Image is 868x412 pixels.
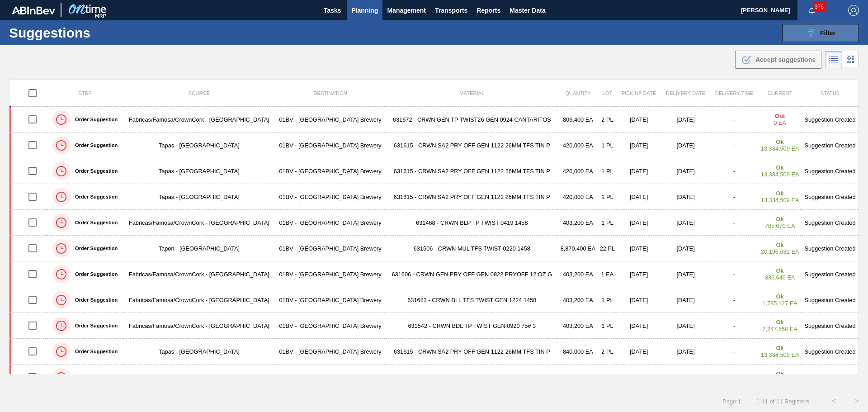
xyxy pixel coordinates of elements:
[598,184,617,210] td: 1 PL
[710,365,758,390] td: -
[558,236,598,261] td: 8,870,400 EA
[617,158,661,184] td: [DATE]
[476,5,500,16] span: Reports
[71,142,118,148] label: Order Suggestion
[761,145,799,152] span: 13,334,509 EA
[782,24,859,42] button: Filter
[661,313,710,339] td: [DATE]
[776,345,784,351] strong: Ok
[275,210,386,236] td: 01BV - [GEOGRAPHIC_DATA] Brewery
[558,158,598,184] td: 420,000 EA
[661,339,710,365] td: [DATE]
[12,6,55,14] img: TNhmsLtSVTkK8tSr43FrP2fwEKptu5GPRR3wAAAABJRU5ErkJggg==
[802,287,859,313] td: Suggestion Created
[722,398,741,405] span: Page : 1
[598,339,617,365] td: 2 PL
[661,133,710,158] td: [DATE]
[774,119,786,126] span: 0 EA
[275,133,386,158] td: 01BV - [GEOGRAPHIC_DATA] Brewery
[661,158,710,184] td: [DATE]
[123,158,275,184] td: Tapas - [GEOGRAPHIC_DATA]
[776,293,784,300] strong: Ok
[755,56,816,63] span: Accept suggestions
[275,184,386,210] td: 01BV - [GEOGRAPHIC_DATA] Brewery
[825,51,842,68] div: List Vision
[9,313,859,339] a: Order SuggestionFabricas/Famosa/CrownCork - [GEOGRAPHIC_DATA]01BV - [GEOGRAPHIC_DATA] Brewery6315...
[9,107,859,133] a: Order SuggestionFabricas/Famosa/CrownCork - [GEOGRAPHIC_DATA]01BV - [GEOGRAPHIC_DATA] Brewery6316...
[9,339,859,365] a: Order SuggestionTapas - [GEOGRAPHIC_DATA]01BV - [GEOGRAPHIC_DATA] Brewery631615 - CRWN SA2 PRY OF...
[617,210,661,236] td: [DATE]
[776,242,784,248] strong: Ok
[598,210,617,236] td: 1 PL
[386,313,558,339] td: 631542 - CRWN BDL TP TWIST GEN 0920 75# 3
[123,184,275,210] td: Tapas - [GEOGRAPHIC_DATA]
[71,117,118,122] label: Order Suggestion
[661,261,710,287] td: [DATE]
[123,261,275,287] td: Fabricas/Famosa/CrownCork - [GEOGRAPHIC_DATA]
[509,5,545,16] span: Master Data
[765,274,795,281] span: 836,640 EA
[802,107,859,133] td: Suggestion Created
[598,158,617,184] td: 1 PL
[9,287,859,313] a: Order SuggestionFabricas/Famosa/CrownCork - [GEOGRAPHIC_DATA]01BV - [GEOGRAPHIC_DATA] Brewery6316...
[275,236,386,261] td: 01BV - [GEOGRAPHIC_DATA] Brewery
[313,90,347,96] span: Destination
[802,133,859,158] td: Suggestion Created
[710,184,758,210] td: -
[802,313,859,339] td: Suggestion Created
[275,365,386,390] td: 01BV - [GEOGRAPHIC_DATA] Brewery
[776,319,784,326] strong: Ok
[776,216,784,223] strong: Ok
[275,158,386,184] td: 01BV - [GEOGRAPHIC_DATA] Brewery
[386,339,558,365] td: 631615 - CRWN SA2 PRY OFF GEN 1122 26MM TFS TIN P
[558,107,598,133] td: 806,400 EA
[802,365,859,390] td: Suggestion Created
[9,365,859,390] a: Order SuggestionFabricas/Famosa/CrownCork - [GEOGRAPHIC_DATA]01BV - [GEOGRAPHIC_DATA] Brewery6309...
[386,287,558,313] td: 631683 - CRWN BLL TFS TWIST GEN 1224 1458
[9,28,170,38] h1: Suggestions
[661,107,710,133] td: [DATE]
[666,90,705,96] span: Delivery Date
[710,236,758,261] td: -
[275,339,386,365] td: 01BV - [GEOGRAPHIC_DATA] Brewery
[558,287,598,313] td: 403,200 EA
[386,107,558,133] td: 631672 - CRWN GEN TP TWIST26 GEN 0924 CANTARITOS
[275,107,386,133] td: 01BV - [GEOGRAPHIC_DATA] Brewery
[558,313,598,339] td: 403,200 EA
[710,339,758,365] td: -
[386,133,558,158] td: 631615 - CRWN SA2 PRY OFF GEN 1122 26MM TFS TIN P
[802,158,859,184] td: Suggestion Created
[386,261,558,287] td: 631606 - CRWN GEN PRY OFF GEN 0822 PRYOFF 12 OZ G
[123,107,275,133] td: Fabricas/Famosa/CrownCork - [GEOGRAPHIC_DATA]
[351,5,378,16] span: Planning
[776,370,784,377] strong: Ok
[617,365,661,390] td: [DATE]
[617,133,661,158] td: [DATE]
[755,398,809,405] span: 1 - 11 of 11 Registers
[459,90,484,96] span: Material
[776,138,784,145] strong: Ok
[617,287,661,313] td: [DATE]
[842,51,859,68] div: Card Vision
[123,133,275,158] td: Tapas - [GEOGRAPHIC_DATA]
[71,246,118,251] label: Order Suggestion
[386,158,558,184] td: 631615 - CRWN SA2 PRY OFF GEN 1122 26MM TFS TIN P
[797,4,826,17] button: Notifications
[813,2,826,12] span: 376
[661,365,710,390] td: [DATE]
[9,184,859,210] a: Order SuggestionTapas - [GEOGRAPHIC_DATA]01BV - [GEOGRAPHIC_DATA] Brewery631615 - CRWN SA2 PRY OF...
[776,190,784,197] strong: Ok
[558,261,598,287] td: 403,200 EA
[558,210,598,236] td: 403,200 EA
[735,51,821,69] button: Accept suggestions
[617,261,661,287] td: [DATE]
[661,287,710,313] td: [DATE]
[71,271,118,277] label: Order Suggestion
[386,184,558,210] td: 631615 - CRWN SA2 PRY OFF GEN 1122 26MM TFS TIN P
[802,339,859,365] td: Suggestion Created
[188,90,210,96] span: Source
[802,236,859,261] td: Suggestion Created
[275,261,386,287] td: 01BV - [GEOGRAPHIC_DATA] Brewery
[71,297,118,303] label: Order Suggestion
[79,90,92,96] span: Step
